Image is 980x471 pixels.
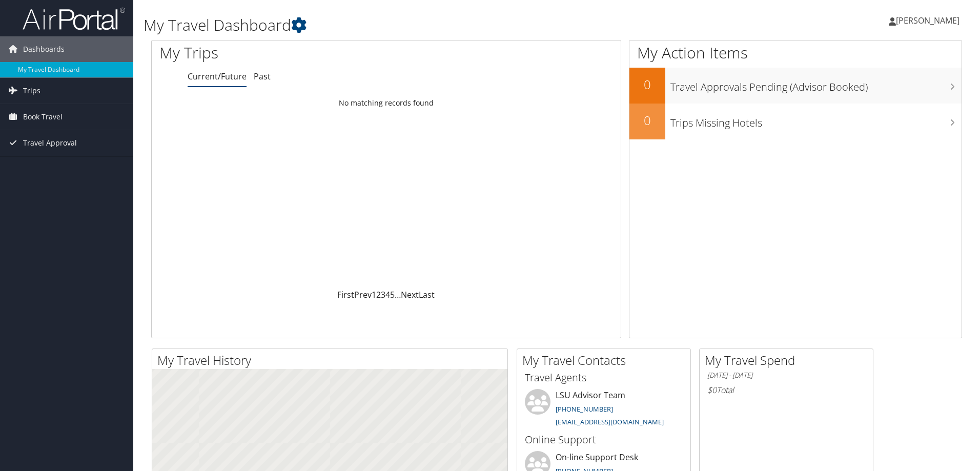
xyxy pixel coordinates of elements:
[354,289,372,300] a: Prev
[705,352,873,369] h2: My Travel Spend
[556,417,664,426] a: [EMAIL_ADDRESS][DOMAIN_NAME]
[670,111,962,130] h3: Trips Missing Hotels
[707,371,865,380] h6: [DATE] - [DATE]
[372,289,376,300] a: 1
[525,433,683,447] h3: Online Support
[144,14,695,36] h1: My Travel Dashboard
[670,75,962,94] h3: Travel Approvals Pending (Advisor Booked)
[381,289,385,300] a: 3
[889,5,970,36] a: [PERSON_NAME]
[23,78,40,104] span: Trips
[23,130,77,156] span: Travel Approval
[23,104,63,130] span: Book Travel
[896,15,959,26] span: [PERSON_NAME]
[419,289,435,300] a: Last
[376,289,381,300] a: 2
[390,289,395,300] a: 5
[520,389,688,431] li: LSU Advisor Team
[157,352,507,369] h2: My Travel History
[629,112,665,129] h2: 0
[23,7,125,31] img: airportal-logo.png
[525,371,683,385] h3: Travel Agents
[707,384,865,396] h6: Total
[629,42,962,64] h1: My Action Items
[152,94,621,112] td: No matching records found
[188,71,247,82] a: Current/Future
[629,68,962,104] a: 0Travel Approvals Pending (Advisor Booked)
[522,352,690,369] h2: My Travel Contacts
[401,289,419,300] a: Next
[23,36,65,62] span: Dashboards
[254,71,271,82] a: Past
[629,76,665,93] h2: 0
[337,289,354,300] a: First
[629,104,962,139] a: 0Trips Missing Hotels
[159,42,418,64] h1: My Trips
[707,384,717,396] span: $0
[556,404,613,414] a: [PHONE_NUMBER]
[385,289,390,300] a: 4
[395,289,401,300] span: …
